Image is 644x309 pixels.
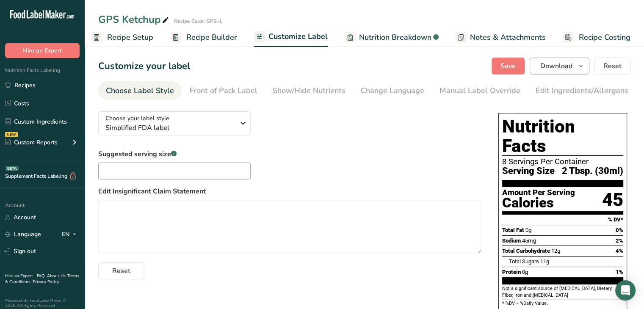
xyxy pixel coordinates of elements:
[6,166,19,171] div: BETA
[509,258,539,265] span: Total Sugars
[189,85,257,97] div: Front of Pack Label
[98,59,190,73] h1: Customize your label
[5,298,80,308] div: Powered By FoodLabelMaker © 2025 All Rights Reserved
[174,17,222,25] div: Recipe Code: GPS-1
[502,269,521,275] span: Protein
[502,117,623,156] h1: Nutrition Facts
[273,85,345,97] div: Show/Hide Nutrients
[5,273,79,285] a: Terms & Conditions .
[502,166,555,177] span: Serving Size
[456,28,546,47] a: Notes & Attachments
[502,189,575,197] div: Amount Per Serving
[345,28,439,47] a: Nutrition Breakdown
[47,273,67,279] a: About Us .
[616,227,623,233] span: 0%
[502,215,623,225] section: % DV*
[615,280,636,301] div: Open Intercom Messenger
[107,32,153,43] span: Recipe Setup
[616,237,623,244] span: 2%
[602,189,623,211] div: 45
[186,32,237,43] span: Recipe Builder
[563,28,630,47] a: Recipe Costing
[359,32,431,43] span: Nutrition Breakdown
[525,227,531,233] span: 0g
[5,43,80,58] button: Hire an Expert
[502,197,575,209] div: Calories
[112,266,130,276] span: Reset
[5,273,35,279] a: Hire an Expert .
[530,58,589,74] button: Download
[105,123,235,133] span: Simplified FDA label
[98,262,144,279] button: Reset
[594,58,630,74] button: Reset
[502,299,623,307] section: * %DV = %Daily Value.
[562,166,623,177] span: 2 Tbsp. (30ml)
[98,149,251,159] label: Suggested serving size
[522,237,536,244] span: 45mg
[170,28,237,47] a: Recipe Builder
[37,273,47,279] a: FAQ .
[502,237,521,244] span: Sodium
[492,58,525,74] button: Save
[105,114,169,123] span: Choose your label style
[616,269,623,275] span: 1%
[98,12,171,27] div: GPS Ketchup
[536,85,643,97] div: Edit Ingredients/Allergens List
[91,28,153,47] a: Recipe Setup
[254,27,328,47] a: Customize Label
[98,186,481,196] label: Edit Insignificant Claim Statement
[502,157,623,166] div: 8 Servings Per Container
[98,111,251,135] button: Choose your label style Simplified FDA label
[551,248,560,254] span: 12g
[33,279,59,285] a: Privacy Policy
[106,85,174,97] div: Choose Label Style
[502,285,623,299] section: Not a significant source of [MEDICAL_DATA], Dietary Fiber, Iron and [MEDICAL_DATA]
[5,227,41,242] a: Language
[540,61,572,71] span: Download
[616,248,623,254] span: 4%
[62,229,80,240] div: EN
[470,32,546,43] span: Notes & Attachments
[603,61,622,71] span: Reset
[540,258,549,265] span: 11g
[5,132,18,137] div: NEW
[522,269,528,275] span: 0g
[502,227,524,233] span: Total Fat
[500,61,516,71] span: Save
[579,32,630,43] span: Recipe Costing
[439,85,520,97] div: Manual Label Override
[268,31,328,42] span: Customize Label
[361,85,424,97] div: Change Language
[502,248,550,254] span: Total Carbohydrate
[5,138,58,147] div: Custom Reports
